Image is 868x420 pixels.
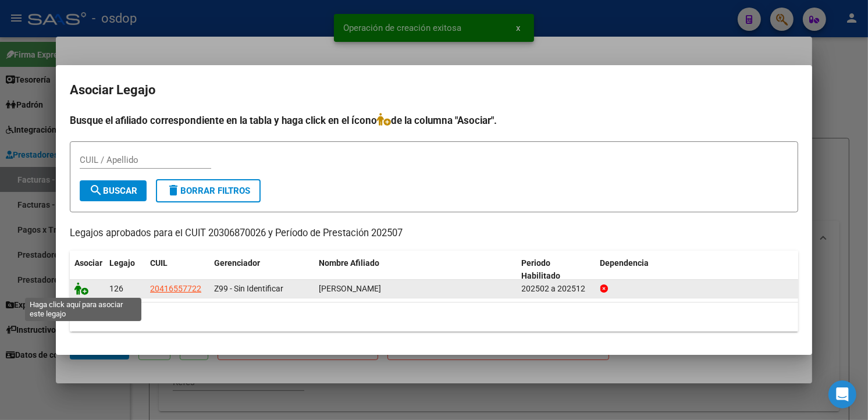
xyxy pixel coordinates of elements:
div: 1 registros [70,302,798,332]
datatable-header-cell: Asociar [70,251,105,289]
mat-icon: search [89,183,103,197]
datatable-header-cell: Gerenciador [209,251,314,289]
datatable-header-cell: Periodo Habilitado [517,251,596,289]
datatable-header-cell: Legajo [105,251,145,289]
div: Open Intercom Messenger [828,380,856,408]
span: Gerenciador [214,258,260,268]
mat-icon: delete [166,183,180,197]
h4: Busque el afiliado correspondiente en la tabla y haga click en el ícono de la columna "Asociar". [70,113,798,128]
button: Buscar [80,180,147,201]
span: Periodo Habilitado [522,258,561,281]
div: 202502 a 202512 [522,282,591,296]
span: 20416557722 [150,284,201,293]
p: Legajos aprobados para el CUIT 20306870026 y Período de Prestación 202507 [70,226,798,241]
button: Borrar Filtros [156,179,261,202]
span: CUIL [150,258,168,268]
span: Borrar Filtros [166,186,250,196]
span: Nombre Afiliado [319,258,379,268]
h2: Asociar Legajo [70,79,798,101]
span: Legajo [109,258,135,268]
datatable-header-cell: CUIL [145,251,209,289]
span: PINOLINI AXEL NAHUEL [319,284,381,293]
span: Asociar [74,258,102,268]
span: Z99 - Sin Identificar [214,284,283,293]
span: 126 [109,284,123,293]
datatable-header-cell: Dependencia [596,251,799,289]
datatable-header-cell: Nombre Afiliado [314,251,517,289]
span: Buscar [89,186,137,196]
span: Dependencia [600,258,649,268]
